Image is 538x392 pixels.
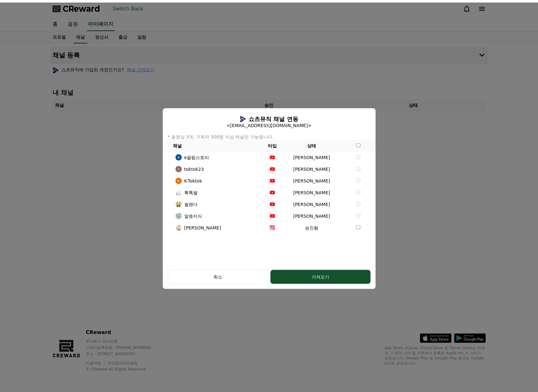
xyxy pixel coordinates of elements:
[282,210,341,222] td: [PERSON_NAME]
[184,189,198,196] p: 톡톡썰
[184,224,221,231] p: [PERSON_NAME]
[282,175,341,187] td: [PERSON_NAME]
[163,140,263,151] th: 채널
[263,140,282,151] th: 타입
[175,178,182,184] img: profile
[282,222,341,234] td: 승인됨
[168,270,268,284] button: 취소
[282,151,341,163] td: [PERSON_NAME]
[249,116,298,122] h5: 쇼츠뮤직 채널 연동
[282,187,341,198] td: [PERSON_NAME]
[163,108,376,289] div: modal
[177,274,259,280] div: 취소
[175,166,182,172] img: profile
[184,177,202,184] p: K-Toktok
[184,166,204,172] p: toktok23
[184,154,209,161] p: e끌림스토리
[184,213,202,219] p: 알쏭지식
[175,201,182,208] img: profile
[163,133,376,140] p: * 동영상 3개, 구독자 500명 이상 채널만 가능합니다.
[283,274,358,280] div: 가져오기
[240,116,246,122] img: profile
[221,122,316,128] p: <[EMAIL_ADDRESS][DOMAIN_NAME]>
[175,213,182,219] img: profile
[282,163,341,175] td: [PERSON_NAME]
[175,225,182,231] img: profile
[282,140,341,151] th: 상태
[184,201,198,208] p: 썰팬다
[175,154,182,161] img: profile
[270,270,370,284] button: 가져오기
[282,198,341,210] td: [PERSON_NAME]
[175,190,182,196] img: profile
